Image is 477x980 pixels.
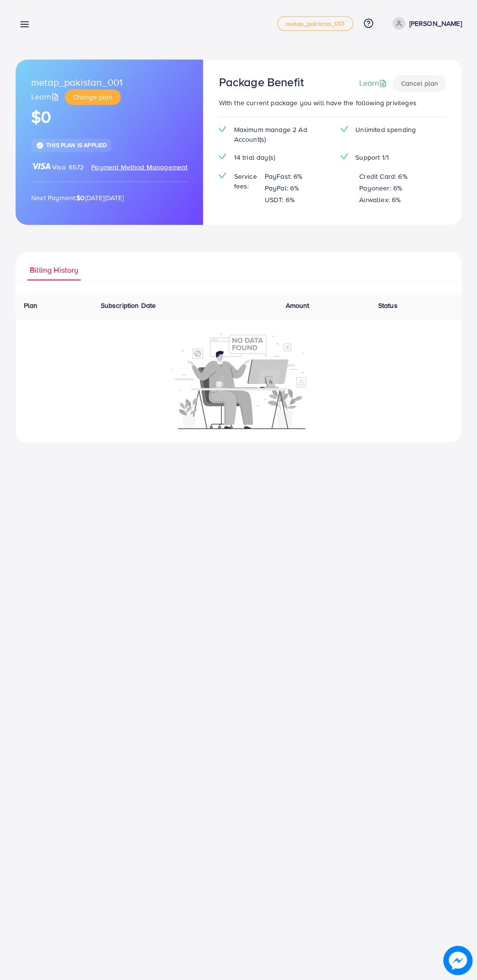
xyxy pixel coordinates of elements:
[31,108,187,128] h1: $0
[76,193,85,203] strong: $0
[234,153,275,163] span: 14 trial day(s)
[219,154,226,160] img: tick
[340,127,348,133] img: tick
[91,163,187,172] span: Payment Method Management
[359,194,401,206] p: Airwallex: 6%
[264,183,299,194] p: PayPal: 6%
[277,17,353,32] a: metap_pakistan_001
[46,142,107,150] span: This plan is applied
[359,78,388,90] a: Learn
[378,301,397,311] span: Status
[234,126,324,146] span: Maximum manage 2 Ad Account(s)
[355,153,389,163] span: Support 1/1
[31,192,187,204] p: Next Payment: [DATE][DATE]
[285,21,345,28] span: metap_pakistan_001
[443,946,472,975] img: image
[388,18,461,31] a: [PERSON_NAME]
[31,92,61,103] a: Learn
[264,171,302,183] p: PayFast: 6%
[31,76,123,90] span: metap_pakistan_001
[355,126,416,135] span: Unlimited spending
[219,173,226,179] img: tick
[24,301,38,311] span: Plan
[31,163,51,171] img: brand
[36,142,44,150] img: tick
[359,183,402,194] p: Payoneer: 6%
[219,76,303,90] h3: Package Benefit
[264,194,294,206] p: USDT: 6%
[100,301,156,311] span: Subscription Date
[234,172,257,192] span: Service fees:
[219,127,226,133] img: tick
[30,265,78,276] span: Billing History
[52,163,66,172] span: Visa
[73,93,112,103] span: Change plan
[285,301,309,311] span: Amount
[409,19,461,30] p: [PERSON_NAME]
[65,90,121,106] button: Change plan
[219,98,446,110] p: With the current package you will have the following privileges
[359,171,407,183] p: Credit Card: 6%
[69,163,84,172] span: 6572
[392,76,446,93] button: Cancel plan
[340,154,348,160] img: tick
[171,332,306,430] img: No account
